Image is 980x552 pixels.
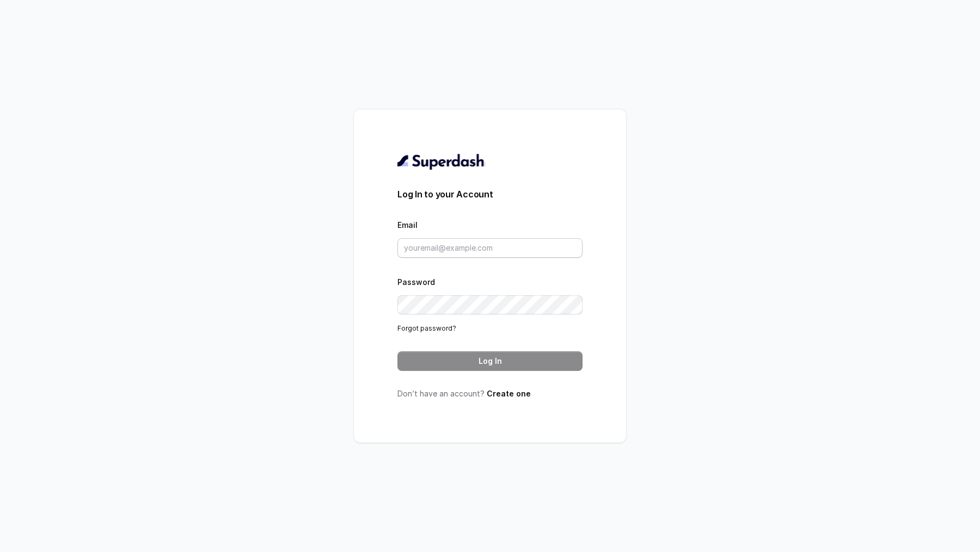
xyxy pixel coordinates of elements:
[487,389,531,398] a: Create one
[397,324,456,332] a: Forgot password?
[397,277,435,287] label: Password
[397,153,485,170] img: light.svg
[397,188,583,201] h3: Log In to your Account
[397,388,583,399] p: Don’t have an account?
[397,220,418,230] label: Email
[397,238,583,258] input: youremail@example.com
[397,351,583,371] button: Log In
